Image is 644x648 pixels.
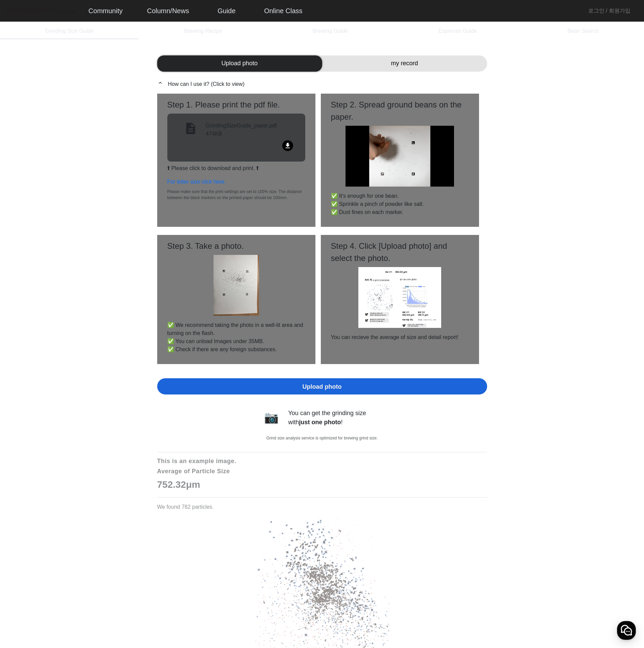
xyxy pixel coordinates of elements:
h2: Step 4. Click [Upload photo] and select the photo. [331,240,469,264]
div: You can get the grinding size with ! [288,409,390,427]
img: guide [358,267,442,328]
p: ⬆ Please click to download and print. ⬆ [167,164,305,172]
span: Bean Search [568,28,599,34]
p: We found 782 particles. [157,503,487,511]
img: logo [5,5,76,17]
h2: Step 3. Take a photo. [167,240,305,252]
span: 📷 [264,411,279,424]
h2: Step 1. Please print the pdf file. [167,99,305,111]
a: Online Class [259,2,308,20]
p: 752.32μm [157,478,487,492]
p: Grind size analysis service is optimized for brewing grind size. [255,435,390,441]
p: You can recieve the average of size and detail report! [331,333,469,341]
span: Upload photo [303,382,342,391]
img: guide [213,255,259,316]
h2: Step 2. Spread ground beans on the paper. [331,99,469,123]
p: Please make sure that the print settings are set to 100% size. The distance between the black mar... [167,189,305,201]
span: Espresso Guide [438,28,477,34]
a: Community [83,2,128,20]
mat-icon: description [183,122,199,138]
a: 로그인 / 회원가입 [588,7,630,15]
a: For letter size click here. [167,179,226,185]
a: Column/News [142,2,194,20]
img: guide [345,126,454,187]
mat-icon: file_download [282,140,293,151]
p: ✅ We recommend taking the photo in a well-lit area and turning on the flash. ✅ You can unload Ima... [167,321,305,354]
p: How can I use it? (Click to view) [157,80,487,88]
span: Grinding Size Guide [45,28,94,34]
mat-icon: expand_less [157,80,165,86]
div: GrindingSizeGuide_paper.pdf 474KB [206,122,297,140]
a: Guide [212,2,241,20]
span: Brewing Recipe [184,28,222,34]
span: my record [391,59,418,68]
span: Upload photo [221,59,258,68]
span: Brewing Guide [312,28,348,34]
p: ✅ It’s enough for one bean. ✅ Sprinkle a pinch of powder like salt. ✅ Dust fines on each marker. [331,192,469,216]
p: This is an example image. [157,458,487,465]
p: Average of Particle Size [157,468,487,475]
b: just one photo [299,419,341,426]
